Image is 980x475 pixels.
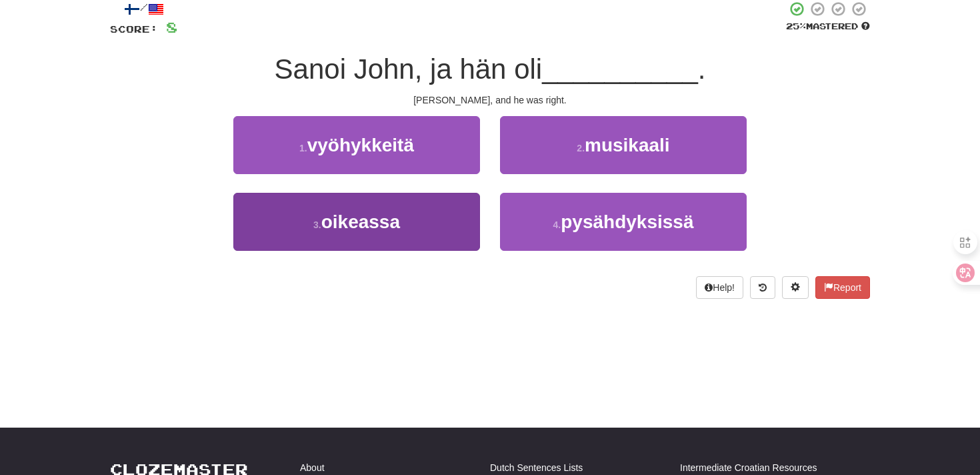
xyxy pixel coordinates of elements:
span: oikeassa [321,211,400,232]
button: 3.oikeassa [233,193,480,251]
span: Score: [110,23,158,35]
div: / [110,1,177,17]
small: 1 . [299,143,307,153]
button: Help! [696,276,743,299]
small: 2 . [577,143,585,153]
button: 2.musikaali [500,116,747,174]
span: musikaali [585,135,670,155]
small: 3 . [313,219,321,230]
button: 4.pysähdyksissä [500,193,747,251]
div: Mastered [786,21,870,33]
span: 8 [166,19,177,35]
small: 4 . [553,219,561,230]
button: 1.vyöhykkeitä [233,116,480,174]
span: __________ [542,53,698,85]
span: . [698,53,706,85]
a: About [300,461,325,474]
span: 25 % [786,21,806,31]
a: Intermediate Croatian Resources [680,461,817,474]
span: Sanoi John, ja hän oli [275,53,543,85]
span: vyöhykkeitä [307,135,414,155]
button: Round history (alt+y) [750,276,775,299]
a: Dutch Sentences Lists [490,461,583,474]
span: pysähdyksissä [561,211,693,232]
button: Report [815,276,870,299]
div: [PERSON_NAME], and he was right. [110,93,870,107]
